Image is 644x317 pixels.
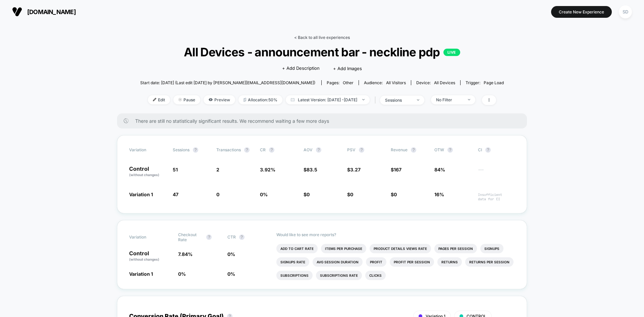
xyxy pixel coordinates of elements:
button: ? [316,147,321,153]
span: 0 % [260,192,268,197]
p: Control [129,251,171,262]
span: 83.5 [307,167,317,172]
span: Allocation: 50% [238,95,282,104]
span: + Add Images [333,66,362,71]
li: Add To Cart Rate [276,244,318,253]
span: 16% [434,192,444,197]
li: Pages Per Session [434,244,477,253]
button: ? [206,234,212,240]
li: Product Details Views Rate [370,244,431,253]
p: Would like to see more reports? [276,232,515,237]
li: Returns Per Session [465,257,514,267]
span: All Visitors [386,80,406,85]
button: ? [193,147,198,153]
button: Create New Experience [551,6,612,18]
span: All Devices - announcement bar - neckline pdp [158,45,485,59]
span: 0 [394,192,397,197]
span: Latest Version: [DATE] - [DATE] [286,95,370,104]
span: $ [347,192,353,197]
span: OTW [434,147,471,153]
span: 3.27 [350,167,361,172]
span: 0 % [227,251,235,257]
span: Variation 1 [129,271,153,277]
span: CI [478,147,515,153]
div: No Filter [436,97,463,102]
span: AOV [304,147,313,152]
span: 0 [350,192,353,197]
button: ? [359,147,364,153]
button: ? [269,147,274,153]
li: Avg Session Duration [313,257,363,267]
span: 167 [394,167,401,172]
button: ? [485,147,491,153]
span: $ [391,192,397,197]
span: $ [304,167,317,172]
span: Pause [173,95,200,104]
span: + Add Description [282,65,320,72]
span: other [343,80,354,85]
span: CR [260,147,266,152]
li: Subscriptions [276,271,313,280]
img: calendar [291,98,294,101]
span: $ [347,167,361,172]
span: 47 [173,192,178,197]
span: Device: [411,80,460,85]
span: 0 [307,192,310,197]
li: Items Per Purchase [321,244,366,253]
li: Signups Rate [276,257,309,267]
span: PSV [347,147,356,152]
p: LIVE [443,49,460,56]
li: Returns [437,257,462,267]
span: Sessions [173,147,190,152]
span: Edit [148,95,170,104]
span: Transactions [216,147,241,152]
span: 51 [173,167,178,172]
span: 2 [216,167,219,172]
span: 84% [434,167,445,172]
button: ? [239,234,245,240]
img: end [417,99,419,101]
span: --- [478,168,515,177]
span: Revenue [391,147,408,152]
span: There are still no statistically significant results. We recommend waiting a few more days [135,118,514,124]
div: Trigger: [466,80,504,85]
a: < Back to all live experiences [294,35,350,40]
img: rebalance [244,98,246,102]
span: all devices [434,80,455,85]
img: Visually logo [12,7,22,17]
span: Page Load [484,80,504,85]
button: [DOMAIN_NAME] [10,6,78,17]
p: Control [129,166,166,177]
li: Subscriptions Rate [316,271,362,280]
button: ? [244,147,250,153]
button: SD [617,5,634,19]
li: Profit Per Session [390,257,434,267]
img: end [468,99,470,100]
img: edit [153,98,156,101]
img: end [362,99,365,100]
div: Pages: [327,80,354,85]
span: Insufficient data for CI [478,193,515,201]
span: 0 % [227,271,235,277]
span: (without changes) [129,173,159,177]
li: Profit [366,257,386,267]
span: $ [304,192,310,197]
div: sessions [385,98,412,103]
span: (without changes) [129,257,159,261]
span: Variation [129,147,166,153]
div: SD [619,5,632,18]
span: 7.84 % [178,251,193,257]
span: Start date: [DATE] (Last edit [DATE] by [PERSON_NAME][EMAIL_ADDRESS][DOMAIN_NAME]) [140,80,315,85]
span: Preview [204,95,235,104]
li: Signups [480,244,503,253]
button: ? [411,147,416,153]
img: end [178,98,182,101]
span: 0 [216,192,219,197]
span: Variation 1 [129,192,153,197]
span: CTR [227,234,236,240]
span: [DOMAIN_NAME] [27,8,76,15]
div: Audience: [364,80,406,85]
span: Variation [129,232,166,242]
span: 3.92 % [260,167,275,172]
span: $ [391,167,401,172]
